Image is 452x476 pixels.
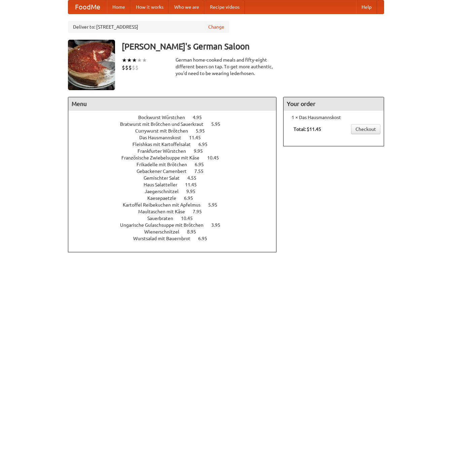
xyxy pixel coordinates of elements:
h4: Menu [68,97,276,111]
span: 6.95 [198,236,214,241]
span: Bratwurst mit Brötchen und Sauerkraut [120,121,210,127]
img: angular.jpg [68,40,115,90]
span: 4.55 [187,175,203,181]
span: Ungarische Gulaschsuppe mit Brötchen [120,222,210,228]
li: ★ [132,57,137,64]
li: ★ [127,57,132,64]
a: Frikadelle mit Brötchen 6.95 [137,162,216,167]
a: Recipe videos [204,0,245,14]
li: ★ [137,57,142,64]
a: Frankfurter Würstchen 9.95 [138,148,215,154]
span: 7.95 [193,209,209,214]
span: Wurstsalad mit Bauernbrot [133,236,197,241]
span: Haus Salatteller [144,182,184,187]
a: Wurstsalad mit Bauernbrot 6.95 [133,236,220,241]
span: Bockwurst Würstchen [138,115,192,120]
span: Fleishkas mit Kartoffelsalat [133,142,197,147]
a: Wienerschnitzel 8.95 [144,229,209,234]
a: Kaesepaetzle 6.95 [147,195,205,201]
li: $ [128,64,132,71]
span: 5.95 [196,128,212,134]
h3: [PERSON_NAME]'s German Saloon [122,40,384,53]
span: 5.95 [211,121,227,127]
span: Frikadelle mit Brötchen [137,162,194,167]
a: Jaegerschnitzel 9.95 [145,189,208,194]
a: Sauerbraten 10.45 [147,216,205,221]
span: 10.45 [207,155,226,160]
span: 11.45 [185,182,203,187]
a: Change [208,24,224,30]
span: Jaegerschnitzel [145,189,185,194]
a: FoodMe [68,0,107,14]
a: How it works [130,0,169,14]
a: Bratwurst mit Brötchen und Sauerkraut 5.95 [120,121,233,127]
span: 6.95 [184,195,200,201]
a: Bockwurst Würstchen 4.95 [138,115,214,120]
span: Currywurst mit Brötchen [135,128,195,134]
a: Gebackener Camenbert 7.55 [137,169,216,174]
div: German home-cooked meals and fifty-eight different beers on tap. To get more authentic, you'd nee... [176,57,276,77]
a: Who we are [169,0,204,14]
li: $ [125,64,128,71]
span: 11.45 [189,135,208,140]
span: Wienerschnitzel [144,229,186,234]
b: Total: $11.45 [294,126,321,132]
span: Maultaschen mit Käse [138,209,192,214]
span: 9.95 [194,148,210,154]
a: Checkout [351,124,380,134]
a: Currywurst mit Brötchen 5.95 [135,128,217,134]
a: Das Hausmannskost 11.45 [139,135,213,140]
a: Fleishkas mit Kartoffelsalat 6.95 [133,142,220,147]
span: 4.95 [193,115,209,120]
span: 6.95 [195,162,211,167]
span: Französische Zwiebelsuppe mit Käse [121,155,206,160]
span: Gemischter Salat [144,175,186,181]
li: $ [122,64,125,71]
span: Gebackener Camenbert [137,169,193,174]
span: Sauerbraten [147,216,180,221]
span: 9.95 [186,189,202,194]
a: Help [356,0,377,14]
li: $ [132,64,135,71]
span: 6.95 [198,142,214,147]
a: Kartoffel Reibekuchen mit Apfelmus 5.95 [123,202,230,208]
span: Das Hausmannskost [139,135,188,140]
span: 3.95 [211,222,227,228]
a: Ungarische Gulaschsuppe mit Brötchen 3.95 [120,222,233,228]
span: Kaesepaetzle [147,195,183,201]
span: 7.55 [194,169,210,174]
a: Französische Zwiebelsuppe mit Käse 10.45 [121,155,231,160]
li: 1 × Das Hausmannskost [287,114,380,121]
a: Maultaschen mit Käse 7.95 [138,209,214,214]
a: Home [107,0,130,14]
a: Haus Salatteller 11.45 [144,182,209,187]
li: ★ [122,57,127,64]
span: 5.95 [208,202,224,208]
div: Deliver to: [STREET_ADDRESS] [68,21,229,33]
span: Frankfurter Würstchen [138,148,193,154]
li: ★ [142,57,147,64]
li: $ [135,64,139,71]
span: Kartoffel Reibekuchen mit Apfelmus [123,202,207,208]
h4: Your order [284,97,384,111]
span: 10.45 [181,216,199,221]
a: Gemischter Salat 4.55 [144,175,209,181]
span: 8.95 [187,229,203,234]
